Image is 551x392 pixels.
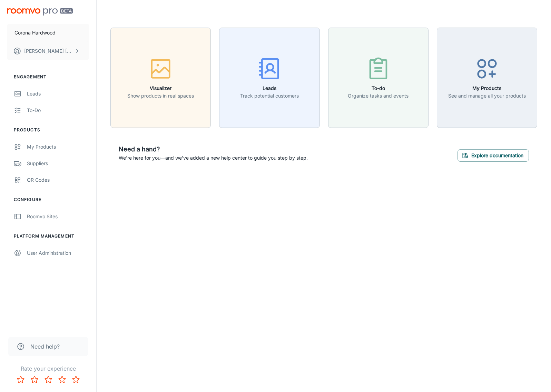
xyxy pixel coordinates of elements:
[119,154,308,162] p: We're here for you—and we've added a new help center to guide you step by step.
[437,28,537,128] button: My ProductsSee and manage all your products
[219,28,319,128] button: LeadsTrack potential customers
[14,29,56,37] p: Corona Hardwood
[240,92,299,100] p: Track potential customers
[27,176,89,184] div: QR Codes
[127,84,194,92] h6: Visualizer
[348,84,409,92] h6: To-do
[7,8,73,16] img: Roomvo PRO Beta
[457,149,529,162] button: Explore documentation
[127,92,194,100] p: Show products in real spaces
[119,144,308,154] h6: Need a hand?
[448,84,526,92] h6: My Products
[27,107,89,114] div: To-do
[448,92,526,100] p: See and manage all your products
[328,28,429,128] button: To-doOrganize tasks and events
[348,92,409,100] p: Organize tasks and events
[24,47,73,55] p: [PERSON_NAME] [PERSON_NAME]
[27,160,89,167] div: Suppliers
[219,74,319,81] a: LeadsTrack potential customers
[7,24,89,42] button: Corona Hardwood
[27,90,89,98] div: Leads
[437,74,537,81] a: My ProductsSee and manage all your products
[240,84,299,92] h6: Leads
[7,42,89,60] button: [PERSON_NAME] [PERSON_NAME]
[27,143,89,151] div: My Products
[457,152,529,159] a: Explore documentation
[110,28,211,128] button: VisualizerShow products in real spaces
[328,74,429,81] a: To-doOrganize tasks and events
